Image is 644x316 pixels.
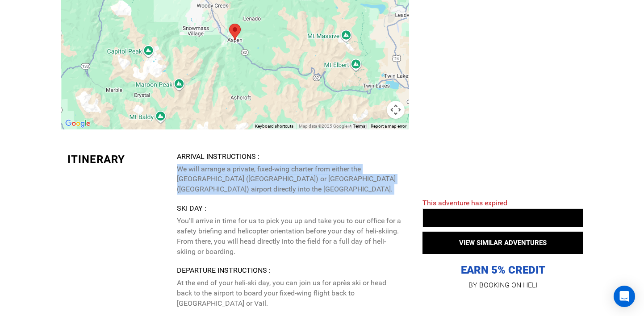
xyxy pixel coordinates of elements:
[299,124,347,129] span: Map data ©2025 Google
[353,124,365,129] a: Terms (opens in new tab)
[63,118,92,129] img: Google
[255,123,293,129] button: Keyboard shortcuts
[177,266,402,276] div: Departure Instructions :
[422,232,583,254] button: VIEW SIMILAR ADVENTURES
[67,152,170,167] div: Itinerary
[177,216,402,257] p: You’ll arrive in time for us to pick you up and take you to our office for a safety briefing and ...
[614,286,635,307] div: Open Intercom Messenger
[63,118,92,129] a: Open this area in Google Maps (opens a new window)
[177,152,402,162] div: Arrival Instructions :
[387,101,405,119] button: Map camera controls
[422,279,583,291] p: BY BOOKING ON HELI
[177,164,402,195] p: We will arrange a private, fixed-wing charter from either the [GEOGRAPHIC_DATA] ([GEOGRAPHIC_DATA...
[422,199,507,207] span: This adventure has expired
[177,204,402,214] div: Ski Day :
[371,124,406,129] a: Report a map error
[177,278,402,309] p: At the end of your heli-ski day, you can join us for après ski or head back to the airport to boa...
